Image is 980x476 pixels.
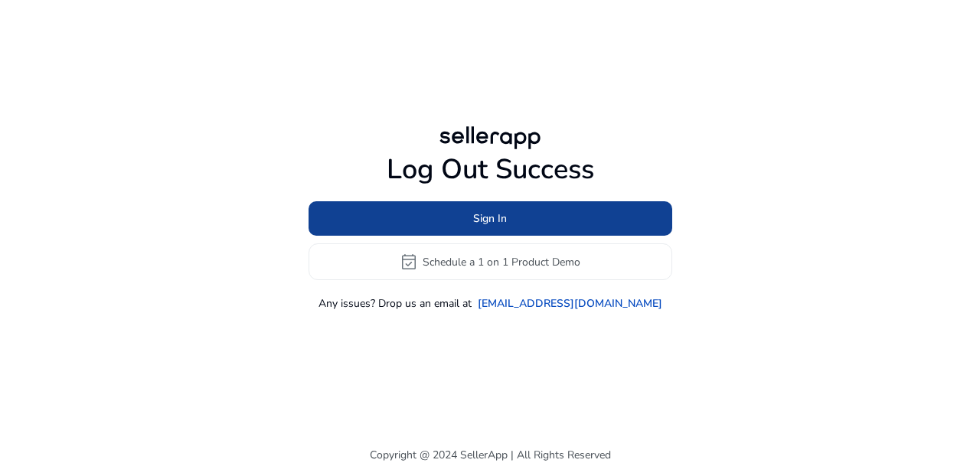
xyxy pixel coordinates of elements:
button: Sign In [309,201,672,236]
button: event_availableSchedule a 1 on 1 Product Demo [309,243,672,280]
span: event_available [400,253,418,271]
span: Sign In [473,210,507,227]
a: [EMAIL_ADDRESS][DOMAIN_NAME] [478,295,662,311]
p: Any issues? Drop us an email at [318,295,472,311]
h1: Log Out Success [309,153,672,186]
